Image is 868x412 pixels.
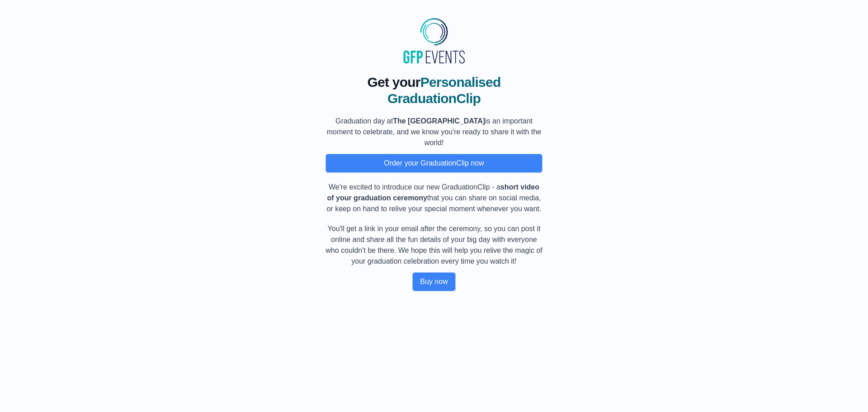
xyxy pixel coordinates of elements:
[367,75,420,90] span: Get your
[325,154,542,173] button: Order your GraduationClip now
[393,117,485,125] b: The [GEOGRAPHIC_DATA]
[325,182,542,214] p: We're excited to introduce our new GraduationClip - a that you can share on social media, or keep...
[325,116,542,148] p: Graduation day at is an important moment to celebrate, and we know you're ready to share it with ...
[400,14,468,67] img: MyGraduationClip
[387,75,501,106] span: Personalised GraduationClip
[325,223,542,267] p: You'll get a link in your email after the ceremony, so you can post it online and share all the f...
[412,272,455,291] button: Buy now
